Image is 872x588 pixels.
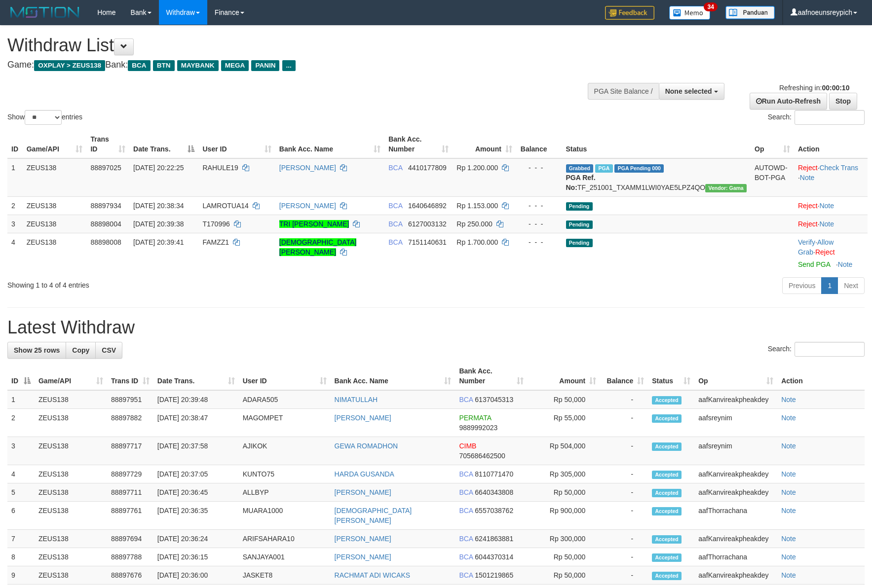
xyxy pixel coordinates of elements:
td: 6 [7,502,35,530]
td: · [794,196,868,215]
th: User ID: activate to sort column ascending [239,362,331,390]
span: RAHULE19 [202,164,238,172]
input: Search: [795,342,865,357]
td: 88897882 [107,409,153,437]
td: JASKET8 [239,566,331,585]
a: Show 25 rows [7,342,66,359]
td: ZEUS138 [23,215,87,233]
td: ZEUS138 [23,158,87,197]
div: - - - [520,219,558,229]
td: [DATE] 20:36:24 [153,530,239,548]
a: Check Trans [819,164,858,172]
td: 88897676 [107,566,153,585]
select: Showentries [25,110,62,125]
h1: Latest Withdraw [7,318,865,337]
td: [DATE] 20:39:48 [153,390,239,409]
a: [PERSON_NAME] [279,164,336,172]
td: - [600,390,648,409]
td: AJIKOK [239,437,331,465]
span: BCA [388,238,402,246]
span: Copy 1501219865 to clipboard [475,571,513,579]
td: Rp 50,000 [528,390,600,409]
a: Note [781,396,796,404]
td: 1 [7,390,35,409]
span: Accepted [652,553,682,562]
td: · · [794,233,868,273]
th: Action [794,130,868,158]
span: None selected [665,87,712,95]
span: Copy 6137045313 to clipboard [475,396,513,404]
th: Amount: activate to sort column ascending [528,362,600,390]
a: Next [837,277,865,294]
td: 8 [7,548,35,566]
span: [DATE] 20:39:41 [133,238,184,246]
a: Note [819,220,834,228]
td: 3 [7,437,35,465]
td: [DATE] 20:38:47 [153,409,239,437]
th: Trans ID: activate to sort column ascending [107,362,153,390]
span: BCA [459,488,473,496]
span: Copy 6241863881 to clipboard [475,535,513,543]
td: aafsreynim [694,409,777,437]
span: Copy 7151140631 to clipboard [408,238,447,246]
a: [PERSON_NAME] [335,553,391,561]
h4: Game: Bank: [7,60,571,70]
span: [DATE] 20:39:38 [133,220,184,228]
td: 88897951 [107,390,153,409]
td: 9 [7,566,35,585]
a: Note [819,202,834,210]
span: Rp 1.200.000 [456,164,498,172]
img: Button%20Memo.svg [669,6,711,20]
b: PGA Ref. No: [566,174,596,191]
a: Send PGA [798,260,830,268]
a: [PERSON_NAME] [279,202,336,210]
td: - [600,437,648,465]
td: 88897694 [107,530,153,548]
td: 88897717 [107,437,153,465]
span: Copy 9889992023 to clipboard [459,424,497,432]
a: Allow Grab [798,238,834,256]
td: - [600,502,648,530]
td: ZEUS138 [35,465,107,483]
span: CSV [102,346,116,354]
span: MAYBANK [177,60,219,71]
a: Copy [66,342,96,359]
th: Status: activate to sort column ascending [648,362,694,390]
th: Balance [516,130,562,158]
span: Rp 1.153.000 [456,202,498,210]
td: SANJAYA001 [239,548,331,566]
th: Status [562,130,751,158]
a: Note [838,260,853,268]
span: 88898008 [90,238,121,246]
span: T170996 [202,220,229,228]
span: PANIN [251,60,279,71]
td: aafsreynim [694,437,777,465]
input: Search: [795,110,865,125]
td: - [600,566,648,585]
a: Note [781,488,796,496]
th: ID [7,130,23,158]
span: BTN [153,60,175,71]
td: AUTOWD-BOT-PGA [751,158,794,197]
span: Copy 6557038762 to clipboard [475,507,513,514]
span: Grabbed [566,164,594,173]
th: Date Trans.: activate to sort column ascending [153,362,239,390]
td: TF_251001_TXAMM1LWI0YAE5LPZ4QO [562,158,751,197]
div: - - - [520,163,558,173]
span: Accepted [652,489,682,497]
td: aafKanvireakpheakdey [694,483,777,502]
td: [DATE] 20:36:35 [153,502,239,530]
th: Bank Acc. Number: activate to sort column ascending [455,362,528,390]
a: Stop [829,93,857,110]
span: Copy 6127003132 to clipboard [408,220,447,228]
td: ZEUS138 [35,483,107,502]
td: Rp 50,000 [528,548,600,566]
td: KUNTO75 [239,465,331,483]
span: CIMB [459,442,476,450]
td: 88897729 [107,465,153,483]
span: Accepted [652,414,682,423]
td: - [600,465,648,483]
td: Rp 55,000 [528,409,600,437]
td: Rp 50,000 [528,483,600,502]
a: GEWA ROMADHON [335,442,398,450]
